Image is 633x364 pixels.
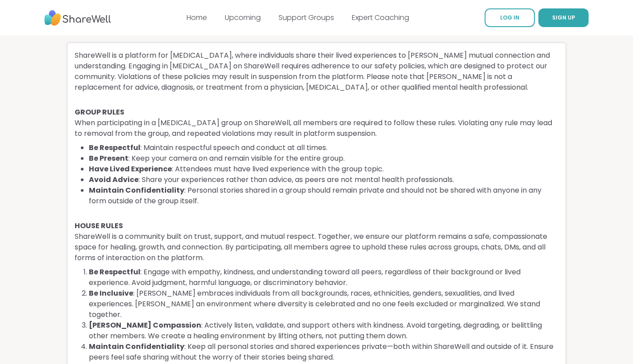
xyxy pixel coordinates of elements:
[89,185,184,195] b: Maintain Confidentiality
[89,341,184,352] b: Maintain Confidentiality
[89,288,558,320] li: : [PERSON_NAME] embraces individuals from all backgrounds, races, ethnicities, genders, sexualiti...
[352,12,409,23] a: Expert Coaching
[89,341,558,363] li: : Keep all personal stories and shared experiences private—both within ShareWell and outside of i...
[75,50,558,93] p: ShareWell is a platform for [MEDICAL_DATA], where individuals share their lived experiences to [P...
[75,221,558,231] h4: HOUSE RULES
[187,12,207,23] a: Home
[89,288,133,298] b: Be Inclusive
[538,8,589,27] button: SIGN UP
[89,267,140,277] b: Be Respectful
[89,142,558,153] li: : Maintain respectful speech and conduct at all times.
[485,8,535,27] a: LOG IN
[89,153,128,163] b: Be Present
[75,231,558,263] p: ShareWell is a community built on trust, support, and mutual respect. Together, we ensure our pla...
[89,320,558,341] li: : Actively listen, validate, and support others with kindness. Avoid targeting, degrading, or bel...
[44,6,111,30] img: ShareWell Nav Logo
[89,320,201,330] b: [PERSON_NAME] Compassion
[89,267,558,288] li: : Engage with empathy, kindness, and understanding toward all peers, regardless of their backgrou...
[225,12,261,23] a: Upcoming
[89,185,558,206] li: : Personal stories shared in a group should remain private and should not be shared with anyone i...
[75,118,558,139] p: When participating in a [MEDICAL_DATA] group on ShareWell, all members are required to follow the...
[279,12,334,23] a: Support Groups
[89,153,558,164] li: : Keep your camera on and remain visible for the entire group.
[500,14,519,21] span: LOG IN
[75,107,558,118] h4: GROUP RULES
[89,164,558,174] li: : Attendees must have lived experience with the group topic.
[89,174,558,185] li: : Share your experiences rather than advice, as peers are not mental health professionals.
[89,164,172,174] b: Have Lived Experience
[89,142,140,153] b: Be Respectful
[552,14,575,21] span: SIGN UP
[89,174,139,185] b: Avoid Advice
